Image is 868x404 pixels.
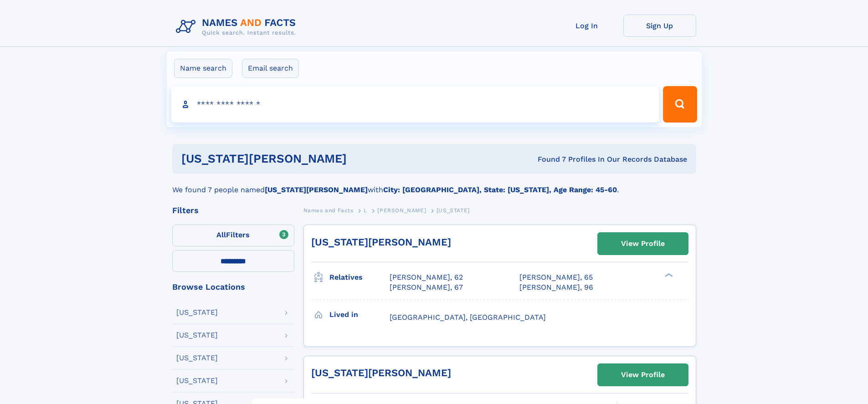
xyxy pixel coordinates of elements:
[377,207,426,214] span: [PERSON_NAME]
[172,174,696,195] div: We found 7 people named with .
[390,272,463,282] a: [PERSON_NAME], 62
[364,205,367,216] a: L
[663,272,673,278] div: ❯
[176,309,218,316] div: [US_STATE]
[623,15,696,37] a: Sign Up
[172,206,294,215] div: Filters
[174,59,232,78] label: Name search
[216,230,226,239] span: All
[303,205,354,216] a: Names and Facts
[311,367,451,378] a: [US_STATE][PERSON_NAME]
[621,233,665,254] div: View Profile
[329,307,390,322] h3: Lived in
[598,233,688,255] a: View Profile
[519,282,593,292] a: [PERSON_NAME], 96
[621,364,665,385] div: View Profile
[176,354,218,362] div: [US_STATE]
[181,153,442,164] h1: [US_STATE][PERSON_NAME]
[390,313,546,322] span: [GEOGRAPHIC_DATA], [GEOGRAPHIC_DATA]
[311,236,451,248] a: [US_STATE][PERSON_NAME]
[172,283,294,291] div: Browse Locations
[390,282,463,292] a: [PERSON_NAME], 67
[377,205,426,216] a: [PERSON_NAME]
[598,364,688,386] a: View Profile
[176,332,218,339] div: [US_STATE]
[519,272,593,282] a: [PERSON_NAME], 65
[265,185,368,194] b: [US_STATE][PERSON_NAME]
[550,15,623,37] a: Log In
[329,270,390,285] h3: Relatives
[383,185,617,194] b: City: [GEOGRAPHIC_DATA], State: [US_STATE], Age Range: 45-60
[171,86,659,123] input: search input
[176,377,218,384] div: [US_STATE]
[242,59,299,78] label: Email search
[364,207,367,214] span: L
[437,207,470,214] span: [US_STATE]
[442,154,687,164] div: Found 7 Profiles In Our Records Database
[172,225,294,246] label: Filters
[172,15,303,39] img: Logo Names and Facts
[663,86,697,123] button: Search Button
